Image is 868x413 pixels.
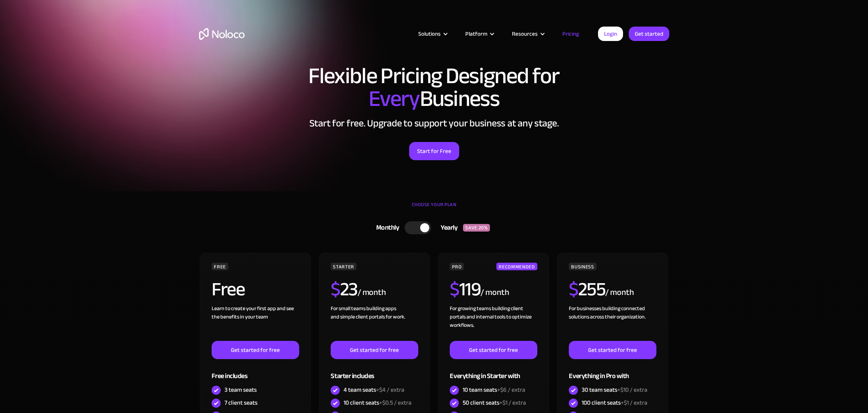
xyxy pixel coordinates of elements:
[569,341,656,359] a: Get started for free
[224,386,257,394] div: 3 team seats
[212,341,299,359] a: Get started for free
[629,27,669,41] a: Get started
[569,280,605,299] h2: 255
[605,287,634,299] div: / month
[199,199,669,218] div: CHOOSE YOUR PLAN
[456,29,502,39] div: Platform
[212,304,299,341] div: Learn to create your first app and see the benefits in your team ‍
[463,386,525,394] div: 10 team seats
[199,65,669,110] h1: Flexible Pricing Designed for Business
[450,304,537,341] div: For growing teams building client portals and internal tools to optimize workflows.
[331,271,340,307] span: $
[431,222,463,233] div: Yearly
[499,397,526,408] span: +$1 / extra
[331,263,356,270] div: STARTER
[409,142,459,160] a: Start for Free
[569,304,656,341] div: For businesses building connected solutions across their organization. ‍
[450,341,537,359] a: Get started for free
[496,263,537,270] div: RECOMMENDED
[331,280,358,299] h2: 23
[463,399,526,407] div: 50 client seats
[331,304,418,341] div: For small teams building apps and simple client portals for work. ‍
[553,29,589,39] a: Pricing
[409,29,456,39] div: Solutions
[582,399,647,407] div: 100 client seats
[358,287,386,299] div: / month
[331,359,418,384] div: Starter includes
[621,397,647,408] span: +$1 / extra
[344,386,404,394] div: 4 team seats
[569,263,596,270] div: BUSINESS
[376,384,404,396] span: +$4 / extra
[331,341,418,359] a: Get started for free
[569,271,578,307] span: $
[497,384,525,396] span: +$6 / extra
[212,263,228,270] div: FREE
[224,399,257,407] div: 7 client seats
[418,29,441,39] div: Solutions
[450,263,464,270] div: PRO
[569,359,656,384] div: Everything in Pro with
[199,118,669,129] h2: Start for free. Upgrade to support your business at any stage.
[212,280,245,299] h2: Free
[465,29,487,39] div: Platform
[379,397,411,408] span: +$0.5 / extra
[212,359,299,384] div: Free includes
[463,224,490,232] div: SAVE 20%
[598,27,623,41] a: Login
[582,386,647,394] div: 30 team seats
[450,280,480,299] h2: 119
[344,399,411,407] div: 10 client seats
[450,359,537,384] div: Everything in Starter with
[450,271,459,307] span: $
[367,222,405,233] div: Monthly
[502,29,553,39] div: Resources
[617,384,647,396] span: +$10 / extra
[512,29,538,39] div: Resources
[369,77,420,120] span: Every
[199,28,245,40] a: home
[480,287,509,299] div: / month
